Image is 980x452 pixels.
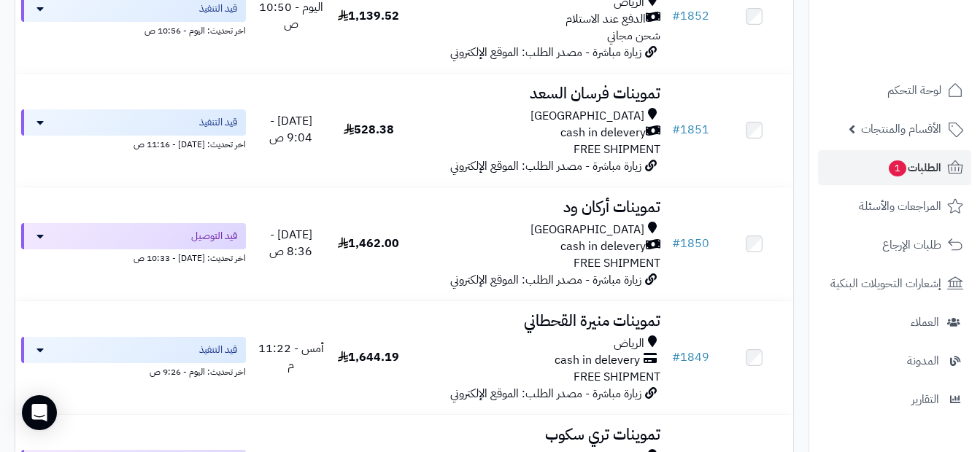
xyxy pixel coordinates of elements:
span: الأقسام والمنتجات [861,119,941,139]
span: [DATE] - 9:04 ص [269,112,312,147]
a: #1850 [672,235,709,252]
span: طلبات الإرجاع [882,235,941,255]
span: FREE SHIPMENT [574,141,660,158]
span: أمس - 11:22 م [258,340,324,374]
span: الطلبات [887,157,941,178]
span: شحن مجاني [607,27,660,44]
span: لوحة التحكم [887,80,941,101]
span: cash in delevery [555,352,640,369]
a: العملاء [818,305,971,340]
a: التقارير [818,382,971,417]
span: cash in delevery [560,125,646,141]
span: FREE SHIPMENT [574,368,660,386]
h3: تموينات منيرة القحطاني [413,313,660,330]
span: [GEOGRAPHIC_DATA] [530,222,644,238]
span: 1,139.52 [338,7,399,25]
span: العملاء [911,312,939,332]
span: FREE SHIPMENT [574,254,660,272]
span: # [672,235,680,252]
h3: تموينات أركان ود [413,199,660,216]
span: 1,462.00 [338,235,399,252]
h3: تموينات فرسان السعد [413,85,660,102]
span: # [672,121,680,139]
div: اخر تحديث: اليوم - 9:26 ص [21,363,246,378]
span: المراجعات والأسئلة [859,196,941,217]
span: [DATE] - 8:36 ص [269,226,312,260]
span: زيارة مباشرة - مصدر الطلب: الموقع الإلكتروني [450,44,641,61]
a: #1849 [672,348,709,366]
a: لوحة التحكم [818,73,971,108]
span: زيارة مباشرة - مصدر الطلب: الموقع الإلكتروني [450,157,641,175]
a: إشعارات التحويلات البنكية [818,266,971,301]
span: الدفع عند الاستلام [566,11,646,28]
a: #1852 [672,7,709,25]
span: إشعارات التحويلات البنكية [830,273,941,294]
img: logo-2.png [881,11,966,42]
div: اخر تحديث: [DATE] - 11:16 ص [21,136,246,151]
span: 1 [888,160,907,177]
a: المراجعات والأسئلة [818,189,971,224]
a: #1851 [672,121,709,139]
span: cash in delevery [560,238,646,255]
div: Open Intercom Messenger [22,395,57,430]
h3: تموينات تري سكوب [413,426,660,443]
div: اخر تحديث: [DATE] - 10:33 ص [21,249,246,265]
span: قيد التنفيذ [199,1,237,16]
span: زيارة مباشرة - مصدر الطلب: الموقع الإلكتروني [450,271,641,289]
a: المدونة [818,343,971,378]
span: # [672,7,680,25]
a: الطلبات1 [818,150,971,185]
span: 528.38 [344,121,394,139]
div: اخر تحديث: اليوم - 10:56 ص [21,22,246,37]
span: [GEOGRAPHIC_DATA] [530,108,644,125]
span: زيارة مباشرة - مصدر الطلب: الموقع الإلكتروني [450,385,641,402]
span: قيد التنفيذ [199,115,237,130]
span: قيد التنفيذ [199,343,237,357]
span: 1,644.19 [338,348,399,366]
span: الرياض [614,335,644,352]
a: طلبات الإرجاع [818,227,971,262]
span: # [672,348,680,366]
span: قيد التوصيل [191,229,237,243]
span: المدونة [907,351,939,371]
span: التقارير [911,389,939,410]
